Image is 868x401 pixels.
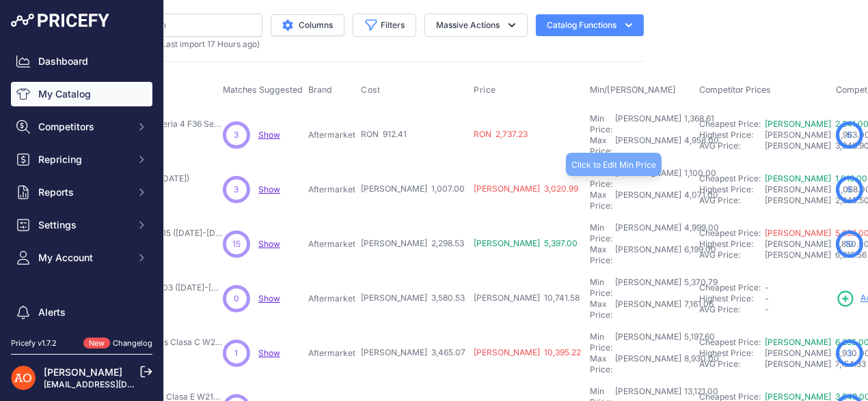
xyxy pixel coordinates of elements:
[681,222,719,244] div: 4,999.00
[847,347,852,359] span: 3
[681,277,718,299] div: 5,370.79
[765,195,830,206] div: [PERSON_NAME] 2,345.50
[361,293,465,303] span: [PERSON_NAME] 3,580.53
[11,115,152,139] button: Competitors
[234,183,239,196] span: 3
[699,282,761,293] a: Cheapest Price:
[699,250,765,261] div: AVG Price:
[159,39,260,49] span: (Last import 17 Hours ago)
[681,244,716,266] div: 6,199.00
[474,238,578,248] span: [PERSON_NAME] 5,397.00
[258,293,280,303] a: Show
[681,113,714,135] div: 1,368.61
[590,331,612,353] div: Min Price:
[308,130,355,140] p: Aftermarket
[699,130,765,140] div: Highest Price:
[38,185,128,199] span: Reports
[258,348,280,358] a: Show
[44,366,122,378] a: [PERSON_NAME]
[308,293,355,304] p: Aftermarket
[232,238,241,250] span: 15
[699,119,761,129] a: Cheapest Price:
[615,135,681,157] div: [PERSON_NAME]
[308,239,355,250] p: Aftermarket
[361,347,465,357] span: [PERSON_NAME] 3,465.07
[361,183,465,194] span: [PERSON_NAME] 1,007.00
[44,379,187,389] a: [EMAIL_ADDRESS][DOMAIN_NAME]
[590,299,612,321] div: Max Price:
[590,353,612,375] div: Max Price:
[699,337,761,347] a: Cheapest Price:
[765,250,830,261] div: [PERSON_NAME] 6,319.56
[235,347,239,359] span: 1
[699,304,765,315] div: AVG Price:
[11,82,152,106] a: My Catalog
[38,153,128,166] span: Repricing
[590,244,612,266] div: Max Price:
[615,113,681,135] div: [PERSON_NAME]
[590,222,612,244] div: Min Price:
[699,85,771,95] span: Competitor Prices
[699,359,765,370] div: AVG Price:
[847,129,852,141] span: 5
[615,168,681,190] div: [PERSON_NAME]
[11,49,152,74] a: Dashboard
[474,129,528,139] span: RON 2,737.23
[765,304,769,314] span: -
[258,184,280,194] a: Show
[699,184,765,195] div: Highest Price:
[11,213,152,237] button: Settings
[361,129,407,139] span: RON 912.41
[536,14,644,36] button: Catalog Functions
[699,228,761,238] a: Cheapest Price:
[308,85,332,95] span: Brand
[474,347,581,357] span: [PERSON_NAME] 10,395.22
[699,239,765,250] div: Highest Price:
[615,190,681,211] div: [PERSON_NAME]
[258,130,280,140] a: Show
[474,85,496,95] span: Price
[11,246,152,270] button: My Account
[353,14,416,37] button: Filters
[681,299,714,321] div: 7,161.06
[590,113,612,135] div: Min Price:
[361,85,383,95] button: Cost
[615,299,681,321] div: [PERSON_NAME]
[699,140,765,151] div: AVG Price:
[699,173,761,183] a: Cheapest Price:
[308,184,355,195] p: Aftermarket
[590,135,612,157] div: Max Price:
[361,85,380,95] span: Cost
[590,190,612,211] div: Max Price:
[474,293,580,303] span: [PERSON_NAME] 10,741.58
[308,348,355,359] p: Aftermarket
[223,85,303,95] span: Matches Suggested
[234,293,239,305] span: 0
[765,282,769,293] span: -
[681,353,719,375] div: 8,930.00
[11,147,152,172] button: Repricing
[11,49,152,376] nav: Sidebar
[699,348,765,359] div: Highest Price:
[699,195,765,206] div: AVG Price:
[845,238,854,250] span: 10
[38,120,128,134] span: Competitors
[765,359,830,370] div: [PERSON_NAME] 7,154.33
[615,331,681,353] div: [PERSON_NAME]
[847,183,852,196] span: 5
[11,338,57,349] div: Pricefy v1.7.2
[765,293,769,303] span: -
[765,140,830,151] div: [PERSON_NAME] 3,946.90
[590,85,676,95] span: Min/[PERSON_NAME]
[11,14,109,27] img: Pricefy Logo
[361,238,464,248] span: [PERSON_NAME] 2,298.53
[38,251,128,265] span: My Account
[271,14,344,36] button: Columns
[590,277,612,299] div: Min Price:
[258,239,280,249] a: Show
